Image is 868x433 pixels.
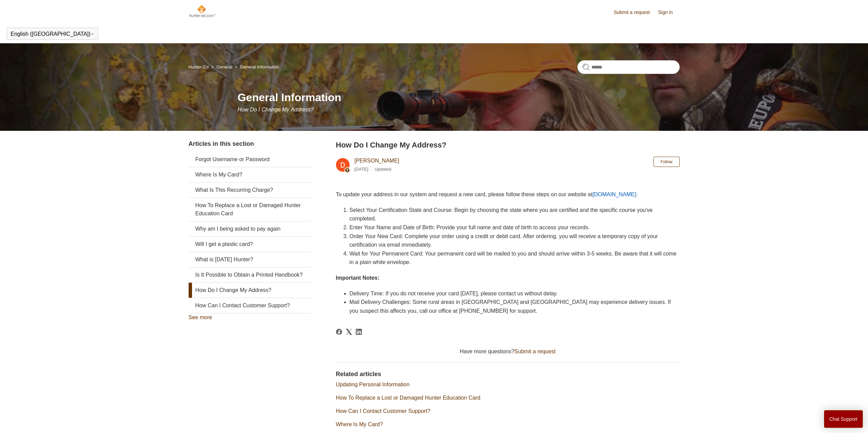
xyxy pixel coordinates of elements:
li: Select Your Certification State and Course: Begin by choosing the state where you are certified a... [350,206,680,223]
time: 03/04/2024, 09:52 [354,167,368,172]
a: [PERSON_NAME] [354,158,399,164]
li: General [210,64,233,69]
a: How To Replace a Lost or Damaged Hunter Education Card [189,198,311,221]
li: Delivery Time: If you do not receive your card [DATE], please contact us without delay. [350,289,680,298]
a: General [217,64,232,69]
li: Mail Delivery Challenges: Some rural areas in [GEOGRAPHIC_DATA] and [GEOGRAPHIC_DATA] may experie... [350,298,680,315]
li: Order Your New Card: Complete your order using a credit or debit card. After ordering, you will r... [350,232,680,249]
div: Have more questions? [336,347,680,356]
a: Where Is My Card? [336,421,383,427]
a: Submit a request [514,349,556,354]
svg: Share this page on LinkedIn [356,329,362,335]
a: Why am I being asked to pay again [189,221,311,236]
img: Hunter-Ed Help Center home page [189,4,216,18]
a: How Do I Change My Address? [189,283,311,298]
li: Enter Your Name and Date of Birth: Provide your full name and date of birth to access your records. [350,223,680,232]
svg: Share this page on X Corp [346,329,352,335]
li: Hunter-Ed [189,64,210,69]
a: Will I get a plastic card? [189,237,311,252]
a: Facebook [336,329,342,335]
button: English ([GEOGRAPHIC_DATA]) [11,31,94,37]
a: How Can I Contact Customer Support? [189,298,311,313]
h2: Related articles [336,370,680,379]
strong: Important Notes: [336,275,380,281]
a: Updating Personal Information [336,382,410,387]
a: What Is This Recurring Charge? [189,183,311,198]
a: Is It Possible to Obtain a Printed Handbook? [189,267,311,282]
li: Updated [374,167,391,172]
h2: How Do I Change My Address? [336,139,680,151]
a: General Information [240,64,279,69]
a: X Corp [346,329,352,335]
p: To update your address in our system and request a new card, please follow these steps on our web... [336,190,680,199]
span: How Do I Change My Address? [238,107,314,112]
input: Search [577,60,680,74]
a: Submit a request [614,9,657,16]
a: How To Replace a Lost or Damaged Hunter Education Card [336,395,481,401]
li: Wait for Your Permanent Card: Your permanent card will be mailed to you and should arrive within ... [350,249,680,267]
a: What is [DATE] Hunter? [189,252,311,267]
a: See more [189,314,212,320]
a: Sign in [658,9,680,16]
svg: Share this page on Facebook [336,329,342,335]
h1: General Information [238,89,680,106]
span: Articles in this section [189,140,254,147]
a: Hunter-Ed [189,64,209,69]
button: Follow Article [653,157,680,167]
li: General Information [233,64,279,69]
a: [DOMAIN_NAME] [592,191,636,197]
a: Where Is My Card? [189,167,311,182]
button: Chat Support [824,410,863,428]
a: LinkedIn [356,329,362,335]
a: Forgot Username or Password [189,152,311,167]
a: How Can I Contact Customer Support? [336,408,430,414]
